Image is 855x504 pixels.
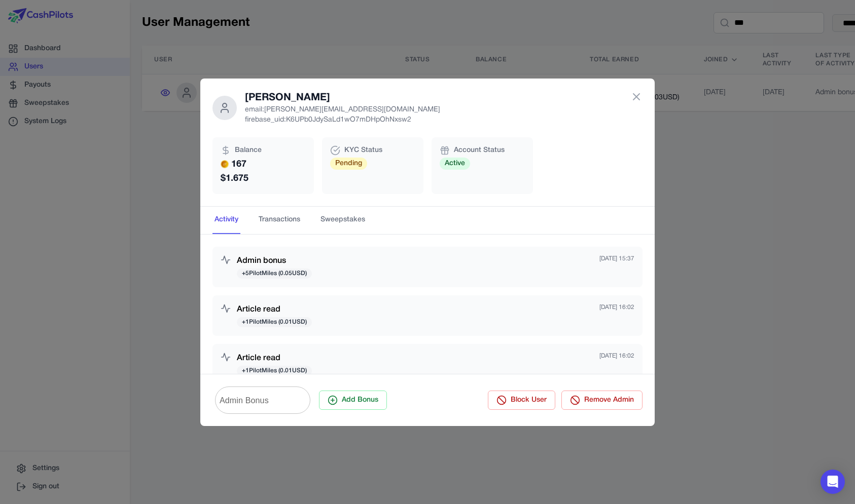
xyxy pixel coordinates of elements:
[245,105,440,115] p: email: [PERSON_NAME][EMAIL_ADDRESS][DOMAIN_NAME]
[319,391,387,410] button: Add Bonus
[344,145,382,156] span: KYC Status
[257,207,302,234] button: Transactions
[599,352,634,360] p: [DATE] 16:02
[237,303,312,316] h3: Article read
[561,391,643,410] button: Remove Admin
[221,158,306,186] p: 167 $ 1.675
[237,366,312,376] span: + 1 PilotMiles ( 0.01 USD)
[245,115,440,125] p: firebase_uid: K6UPb0JdySaLd1wO7mDHpOhNxsw2
[237,317,312,327] span: + 1 PilotMiles ( 0.01 USD)
[599,255,634,263] p: [DATE] 15:37
[488,391,555,410] button: Block User
[212,207,240,234] button: Activity
[454,145,505,156] span: Account Status
[245,91,440,105] h2: [PERSON_NAME]
[200,207,655,234] nav: Tabs
[440,158,470,170] span: Active
[330,158,367,170] span: Pending
[318,207,367,234] button: Sweepstakes
[821,470,845,494] div: Open Intercom Messenger
[599,303,634,312] p: [DATE] 16:02
[221,160,229,168] img: PMs
[237,352,312,364] h3: Article read
[237,268,312,279] span: + 5 PilotMiles ( 0.05 USD)
[237,255,312,267] h3: Admin bonus
[235,145,262,156] span: Balance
